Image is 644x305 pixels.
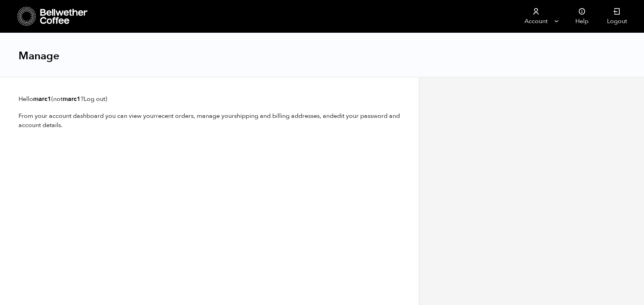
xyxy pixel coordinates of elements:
[19,111,400,130] p: From your account dashboard you can view your , manage your , and .
[33,95,51,103] strong: marc1
[62,95,81,103] strong: marc1
[19,49,59,63] h1: Manage
[19,94,400,104] p: Hello (not ? )
[84,95,105,103] a: Log out
[156,112,194,120] a: recent orders
[234,112,320,120] a: shipping and billing addresses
